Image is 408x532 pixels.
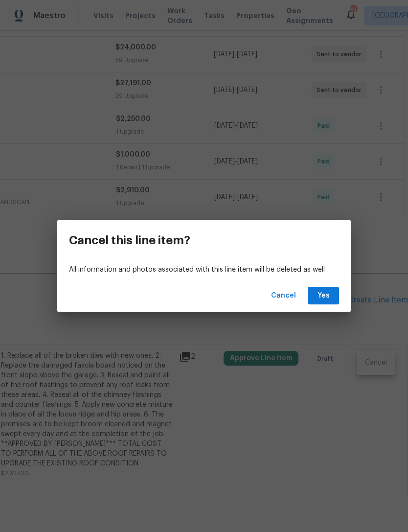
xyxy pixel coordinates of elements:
[308,287,339,305] button: Yes
[271,290,296,302] span: Cancel
[69,265,339,275] p: All information and photos associated with this line item will be deleted as well
[267,287,300,305] button: Cancel
[69,233,190,247] h3: Cancel this line item?
[316,290,331,302] span: Yes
